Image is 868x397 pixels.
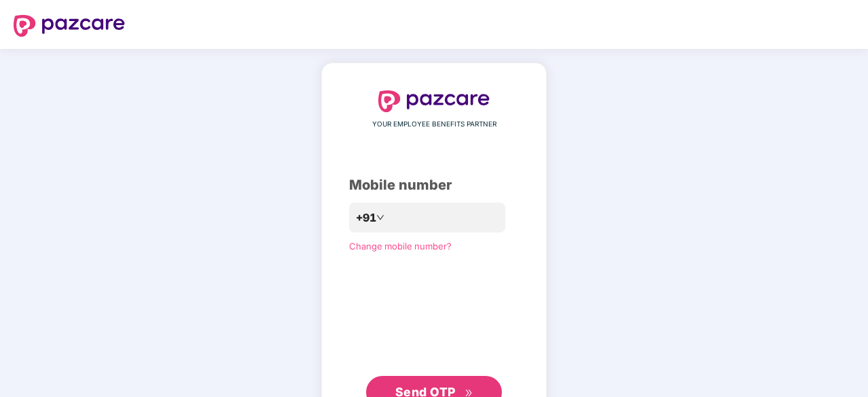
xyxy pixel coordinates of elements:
span: YOUR EMPLOYEE BENEFITS PARTNER [372,119,496,130]
span: down [376,213,384,222]
img: logo [14,15,125,37]
img: logo [378,90,490,112]
a: Change mobile number? [349,241,452,252]
div: Mobile number [349,175,519,196]
span: +91 [356,209,376,226]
